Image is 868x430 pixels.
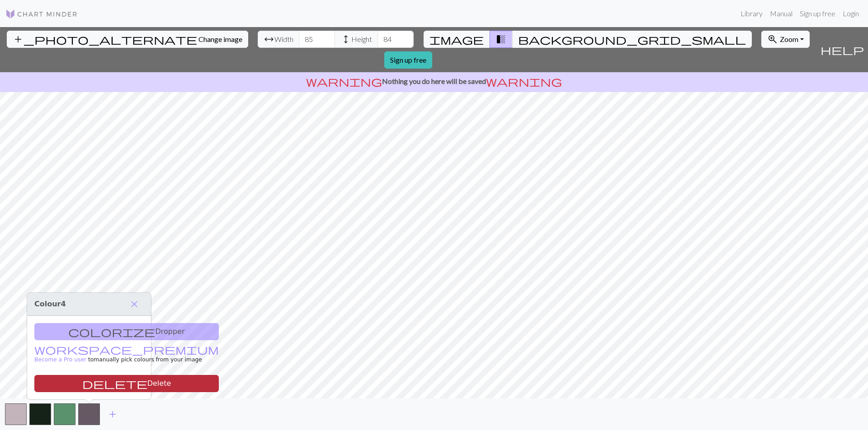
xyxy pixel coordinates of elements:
a: Sign up free [796,5,839,23]
span: height [340,33,351,46]
a: Sign up free [384,51,432,69]
span: transition_fade [495,33,506,46]
span: background_grid_small [518,33,746,46]
a: Login [839,5,863,23]
span: help [821,43,864,56]
p: Nothing you do here will be saved [4,76,864,87]
button: Change image [7,31,248,48]
button: Delete color [34,375,219,392]
span: close [129,298,140,310]
span: image [429,33,484,46]
span: add_photo_alternate [13,33,197,46]
span: Zoom [780,35,798,43]
button: Help [816,27,868,72]
button: Add color [101,406,124,423]
a: Become a Pro user [34,347,219,363]
span: delete [82,377,147,390]
span: workspace_premium [34,343,219,356]
span: warning [486,75,562,88]
small: to manually pick colours from your image [34,347,219,363]
span: Height [351,34,372,45]
a: Library [737,5,766,23]
span: warning [306,75,382,88]
button: Zoom [761,31,810,48]
span: Colour 4 [34,300,66,308]
img: Logo [5,9,78,19]
span: add [107,408,118,421]
span: Width [274,34,293,45]
span: arrow_range [264,33,274,46]
a: Manual [766,5,796,23]
button: Close [125,296,144,312]
span: Change image [198,35,242,43]
span: zoom_in [767,33,778,46]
